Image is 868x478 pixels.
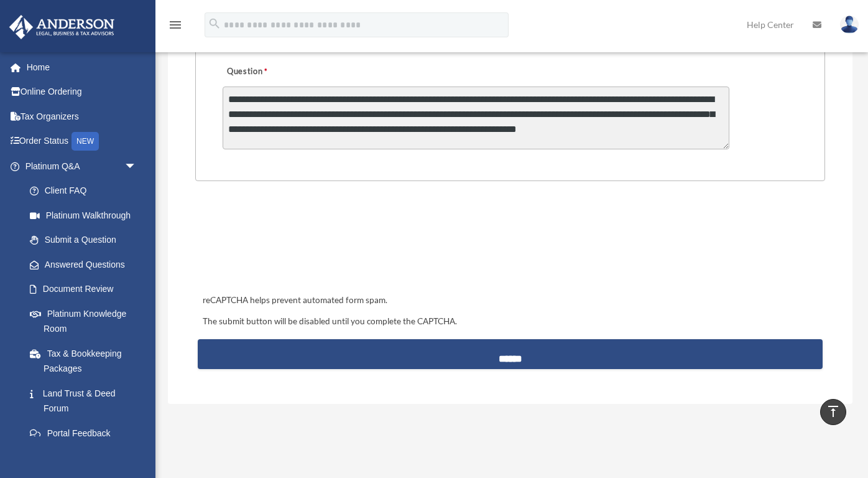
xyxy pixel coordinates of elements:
[168,22,183,32] a: menu
[198,314,823,329] div: The submit button will be disabled until you complete the CAPTCHA.
[17,203,155,228] a: Platinum Walkthrough
[198,293,823,308] div: reCAPTCHA helps prevent automated form spam.
[9,80,155,105] a: Online Ordering
[826,404,841,419] i: vertical_align_top
[72,132,99,151] div: NEW
[223,63,319,80] label: Question
[17,179,155,204] a: Client FAQ
[17,228,149,253] a: Submit a Question
[17,341,155,381] a: Tax & Bookkeeping Packages
[168,17,183,32] i: menu
[820,399,846,425] a: vertical_align_top
[17,252,155,277] a: Answered Questions
[17,301,155,341] a: Platinum Knowledge Room
[9,129,155,154] a: Order StatusNEW
[9,104,155,129] a: Tax Organizers
[9,154,155,179] a: Platinum Q&Aarrow_drop_down
[17,421,155,446] a: Portal Feedback
[199,220,388,268] iframe: reCAPTCHA
[9,55,155,80] a: Home
[840,16,859,34] img: User Pic
[17,381,155,421] a: Land Trust & Deed Forum
[17,277,155,302] a: Document Review
[6,15,118,39] img: Anderson Advisors Platinum Portal
[124,154,149,179] span: arrow_drop_down
[208,17,221,30] i: search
